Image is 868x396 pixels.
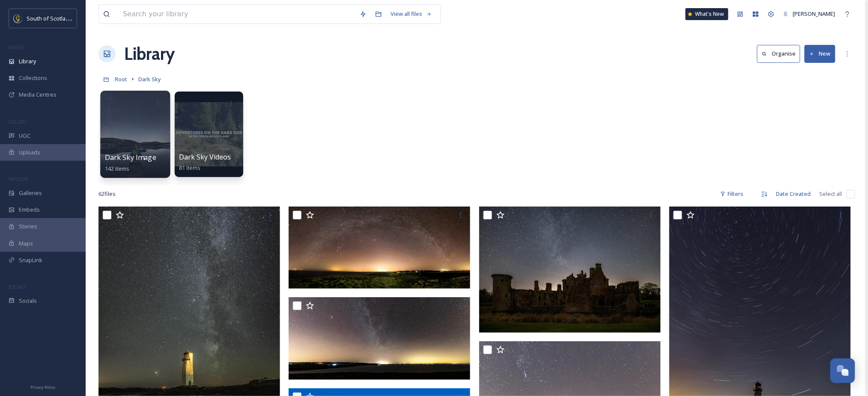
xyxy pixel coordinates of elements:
span: Root [115,75,127,83]
img: Andromeda & the Core.jpg [289,297,470,380]
img: Milky Way Arch over Mull of Galloway.jpg [289,207,470,289]
a: Library [124,41,175,67]
a: What's New [686,8,728,20]
button: Open Chat [830,358,855,383]
button: Organise [757,45,800,62]
span: Dark Sky Videos & Stills [PERSON_NAME] [179,152,310,162]
a: [PERSON_NAME] [779,6,840,22]
a: Privacy Policy [30,381,55,392]
img: Milky Way over Caerlaverlock.jpg [479,207,661,333]
span: Uploads [19,148,40,157]
span: South of Scotland Destination Alliance [27,14,124,22]
span: Stories [19,222,37,231]
a: View all files [386,6,436,22]
span: [PERSON_NAME] [793,10,835,18]
span: Privacy Policy [30,384,55,390]
div: Date Created [772,186,815,202]
button: New [805,45,835,62]
span: Select all [820,190,842,198]
span: Galleries [19,189,42,197]
span: 81 items [179,164,200,171]
span: Socials [19,297,37,305]
span: Maps [19,239,33,248]
span: 62 file s [98,190,116,198]
span: Collections [19,74,47,82]
div: Filters [716,186,748,202]
a: Dark Sky [138,74,161,84]
span: UGC [19,132,30,140]
img: images.jpeg [14,14,22,23]
a: Organise [757,45,805,62]
span: Media Centres [19,91,57,99]
span: MEDIA [9,44,24,50]
span: Dark Sky Imagery [PERSON_NAME] [105,153,221,162]
a: Root [115,74,127,84]
a: Dark Sky Videos & Stills [PERSON_NAME]81 items [179,153,310,171]
span: Dark Sky [138,75,161,83]
span: SOCIALS [9,284,26,290]
a: Dark Sky Imagery [PERSON_NAME]142 items [105,154,221,172]
span: Library [19,57,36,65]
input: Search your library [119,5,355,24]
span: COLLECT [9,118,27,125]
span: 142 items [105,164,130,172]
span: WIDGETS [9,176,28,182]
span: SnapLink [19,256,42,264]
span: Embeds [19,206,40,214]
